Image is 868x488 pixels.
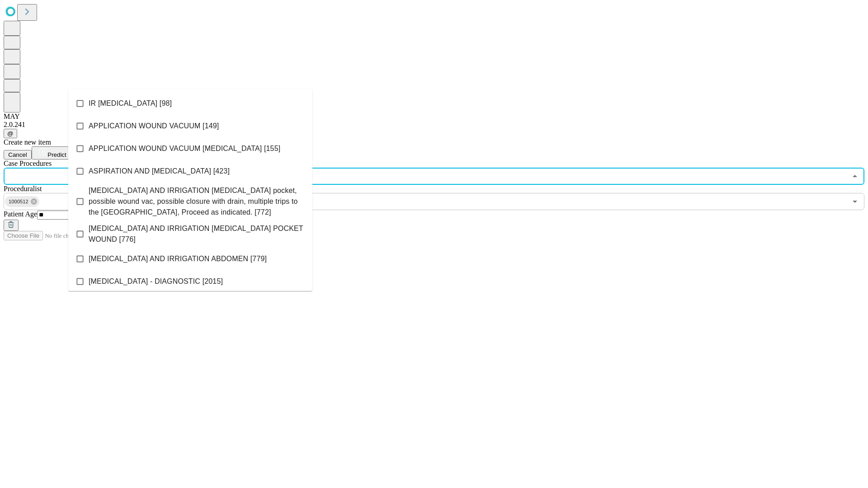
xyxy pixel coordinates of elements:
span: Proceduralist [4,185,42,192]
span: [MEDICAL_DATA] AND IRRIGATION ABDOMEN [779] [89,253,267,264]
div: MAY [4,113,864,121]
span: Cancel [8,151,27,158]
span: 1000512 [5,197,32,207]
span: APPLICATION WOUND VACUUM [149] [89,121,219,131]
span: [MEDICAL_DATA] - DIAGNOSTIC [2015] [89,276,223,287]
span: Scheduled Procedure [4,160,52,167]
span: Patient Age [4,210,37,218]
span: APPLICATION WOUND VACUUM [MEDICAL_DATA] [155] [89,143,280,154]
span: Create new item [4,138,51,146]
span: [MEDICAL_DATA] AND IRRIGATION [MEDICAL_DATA] POCKET WOUND [776] [89,223,305,245]
span: [MEDICAL_DATA] AND IRRIGATION [MEDICAL_DATA] pocket, possible wound vac, possible closure with dr... [89,185,305,218]
div: 2.0.241 [4,121,864,129]
div: 1000512 [5,196,39,207]
button: Close [849,170,861,183]
span: Predict [47,151,66,158]
button: Cancel [4,150,32,160]
span: ASPIRATION AND [MEDICAL_DATA] [423] [89,166,230,177]
button: Predict [32,146,73,160]
button: @ [4,129,17,138]
span: @ [7,130,14,137]
button: Open [849,195,861,208]
span: IR [MEDICAL_DATA] [98] [89,98,172,109]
